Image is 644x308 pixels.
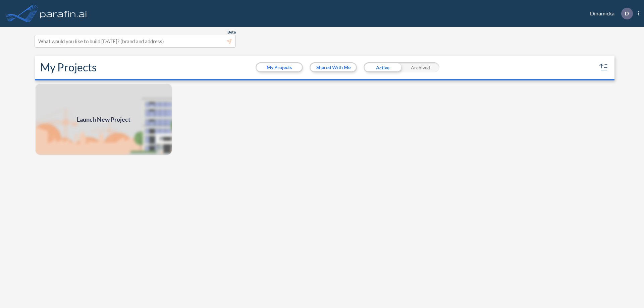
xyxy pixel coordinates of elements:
[625,10,629,16] p: D
[40,61,97,74] h2: My Projects
[401,62,439,72] div: Archived
[227,29,236,35] span: Beta
[311,63,356,71] button: Shared With Me
[580,8,639,19] div: Dinamicka
[35,83,172,156] a: Launch New Project
[35,83,172,156] img: add
[364,62,401,72] div: Active
[39,7,88,20] img: logo
[257,63,302,71] button: My Projects
[77,115,130,124] span: Launch New Project
[598,62,609,73] button: sort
